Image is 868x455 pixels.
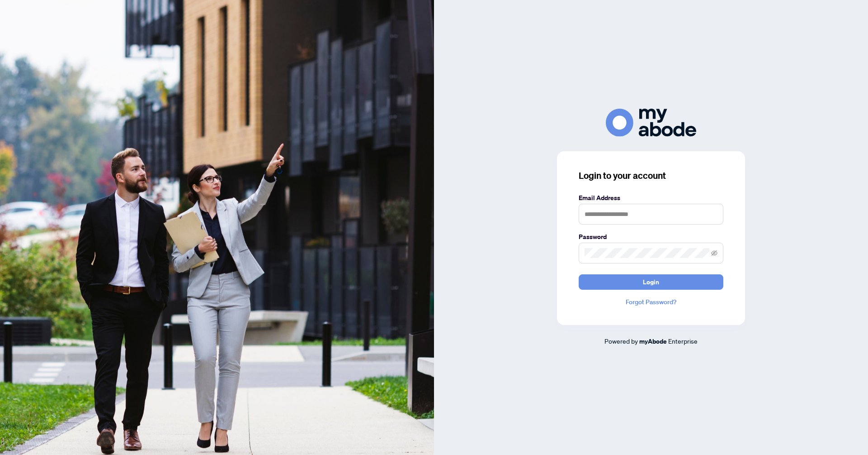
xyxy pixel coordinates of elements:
a: myAbode [639,336,667,346]
span: Powered by [604,337,638,345]
h3: Login to your account [579,169,723,182]
span: Login [643,275,659,289]
span: eye-invisible [711,250,717,256]
span: Enterprise [668,337,698,345]
label: Email Address [579,193,723,203]
label: Password [579,232,723,242]
button: Login [579,274,723,290]
a: Forgot Password? [579,297,723,307]
img: ma-logo [606,109,696,136]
